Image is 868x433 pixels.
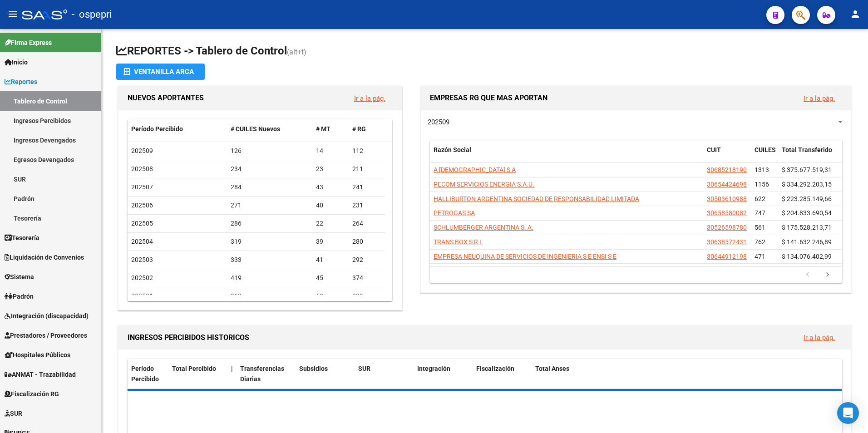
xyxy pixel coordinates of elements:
[414,359,473,389] datatable-header-cell: Integración
[782,209,832,216] span: $ 204.833.690,54
[316,164,345,174] div: 23
[434,238,483,246] span: TRANS BOX S R L
[5,408,22,418] span: SUR
[312,119,349,139] datatable-header-cell: # MT
[352,218,381,229] div: 264
[707,166,747,173] span: 30685218190
[755,238,765,246] span: 762
[352,182,381,192] div: 241
[5,272,34,282] span: Sistema
[352,164,381,174] div: 211
[707,146,721,153] span: CUIT
[299,365,328,372] span: Subsidios
[707,181,747,188] span: 30654424698
[755,224,765,231] span: 561
[755,253,765,260] span: 471
[316,125,330,133] span: # MT
[352,146,381,156] div: 112
[131,125,183,133] span: Período Percibido
[168,359,227,389] datatable-header-cell: Total Percibido
[755,166,769,173] span: 1313
[755,181,769,188] span: 1156
[231,291,309,301] div: 369
[316,182,345,192] div: 43
[316,291,345,301] div: 60
[316,200,345,211] div: 40
[434,146,471,153] span: Razón Social
[7,9,18,20] mat-icon: menu
[5,233,39,243] span: Tesorería
[778,140,842,170] datatable-header-cell: Total Transferido
[782,224,832,231] span: $ 175.528.213,71
[837,402,859,424] div: Open Intercom Messenger
[231,273,309,283] div: 419
[782,238,832,246] span: $ 141.632.246,89
[128,119,227,139] datatable-header-cell: Período Percibido
[128,359,168,389] datatable-header-cell: Período Percibido
[316,273,345,283] div: 45
[287,48,306,56] span: (alt+t)
[476,365,514,372] span: Fiscalización
[231,182,309,192] div: 284
[355,359,414,389] datatable-header-cell: SUR
[428,118,449,126] span: 202509
[352,255,381,265] div: 292
[707,195,747,202] span: 30503610988
[231,218,309,229] div: 286
[5,252,84,262] span: Liquidación de Convenios
[131,183,153,191] span: 202507
[296,359,355,389] datatable-header-cell: Subsidios
[434,209,475,216] span: PETROGAS SA
[227,359,237,389] datatable-header-cell: |
[5,38,52,48] span: Firma Express
[316,255,345,265] div: 41
[5,330,87,340] span: Prestadores / Proveedores
[799,270,816,280] a: go to previous page
[430,93,547,102] span: EMPRESAS RG QUE MAS APORTAN
[231,236,309,247] div: 319
[755,146,776,153] span: CUILES
[5,350,70,360] span: Hospitales Públicos
[128,93,204,102] span: NUEVOS APORTANTES
[131,292,153,300] span: 202501
[535,365,569,372] span: Total Anses
[473,359,532,389] datatable-header-cell: Fiscalización
[5,57,28,67] span: Inicio
[707,253,747,260] span: 30644912198
[707,238,747,246] span: 30638572431
[316,218,345,229] div: 22
[240,365,284,383] span: Transferencias Diarias
[231,125,280,133] span: # CUILES Nuevos
[782,195,832,202] span: $ 223.285.149,66
[237,359,296,389] datatable-header-cell: Transferencias Diarias
[131,220,153,227] span: 202505
[532,359,835,389] datatable-header-cell: Total Anses
[5,369,76,379] span: ANMAT - Trazabilidad
[131,256,153,263] span: 202503
[707,209,747,216] span: 30658580082
[804,334,835,342] a: Ir a la pág.
[131,238,153,245] span: 202504
[116,44,853,59] h1: REPORTES -> Tablero de Control
[434,253,616,260] span: EMPRESA NEUQUINA DE SERVICIOS DE INGENIERIA S E ENSI S E
[796,329,842,346] button: Ir a la pág.
[782,166,832,173] span: $ 375.677.519,31
[417,365,450,372] span: Integración
[755,209,765,216] span: 747
[352,125,366,133] span: # RG
[707,224,747,231] span: 30526598780
[755,195,765,202] span: 622
[796,90,842,107] button: Ir a la pág.
[430,140,703,170] datatable-header-cell: Razón Social
[782,181,832,188] span: $ 334.292.203,15
[172,365,216,372] span: Total Percibido
[5,291,34,301] span: Padrón
[751,140,778,170] datatable-header-cell: CUILES
[231,146,309,156] div: 126
[316,146,345,156] div: 14
[231,255,309,265] div: 333
[358,365,370,372] span: SUR
[131,147,153,154] span: 202509
[352,236,381,247] div: 280
[819,270,836,280] a: go to next page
